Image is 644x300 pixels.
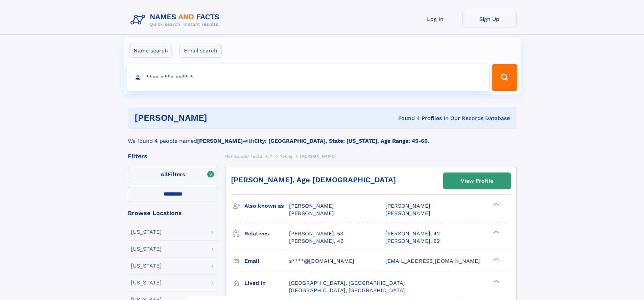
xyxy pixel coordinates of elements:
[131,229,162,235] div: [US_STATE]
[161,171,168,178] span: All
[244,228,289,239] h3: Relatives
[408,11,462,27] a: Log In
[492,230,500,234] div: ❯
[197,138,243,144] b: [PERSON_NAME]
[461,173,493,189] div: View Profile
[385,230,440,237] a: [PERSON_NAME], 42
[444,173,510,189] a: View Profile
[462,11,517,27] a: Sign Up
[492,202,500,207] div: ❯
[128,153,218,159] div: Filters
[270,152,272,160] a: Y
[270,154,272,159] span: Y
[128,129,517,145] div: We found 4 people named with .
[492,64,517,91] button: Search Button
[254,138,428,144] b: City: [GEOGRAPHIC_DATA], State: [US_STATE], Age Range: 45-60
[385,210,430,216] span: [PERSON_NAME]
[244,277,289,289] h3: Lived in
[127,64,489,91] input: search input
[385,203,430,209] span: [PERSON_NAME]
[135,114,303,122] h1: [PERSON_NAME]
[231,176,396,184] a: [PERSON_NAME], Age [DEMOGRAPHIC_DATA]
[244,200,289,212] h3: Also known as
[492,279,500,283] div: ❯
[244,255,289,267] h3: Email
[289,230,343,237] a: [PERSON_NAME], 53
[385,258,480,264] span: [EMAIL_ADDRESS][DOMAIN_NAME]
[289,287,405,294] span: [GEOGRAPHIC_DATA], [GEOGRAPHIC_DATA]
[128,11,225,29] img: Logo Names and Facts
[289,210,334,216] span: [PERSON_NAME]
[289,280,405,286] span: [GEOGRAPHIC_DATA], [GEOGRAPHIC_DATA]
[280,152,292,160] a: Young
[289,237,344,245] a: [PERSON_NAME], 46
[303,115,510,122] div: Found 4 Profiles In Our Records Database
[131,280,162,285] div: [US_STATE]
[131,263,162,269] div: [US_STATE]
[128,167,218,183] label: Filters
[300,154,336,159] span: [PERSON_NAME]
[128,210,218,216] div: Browse Locations
[492,257,500,261] div: ❯
[385,237,440,245] a: [PERSON_NAME], 82
[129,44,172,58] label: Name search
[289,203,334,209] span: [PERSON_NAME]
[180,44,222,58] label: Email search
[131,246,162,252] div: [US_STATE]
[280,154,292,159] span: Young
[225,152,262,160] a: Names and Facts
